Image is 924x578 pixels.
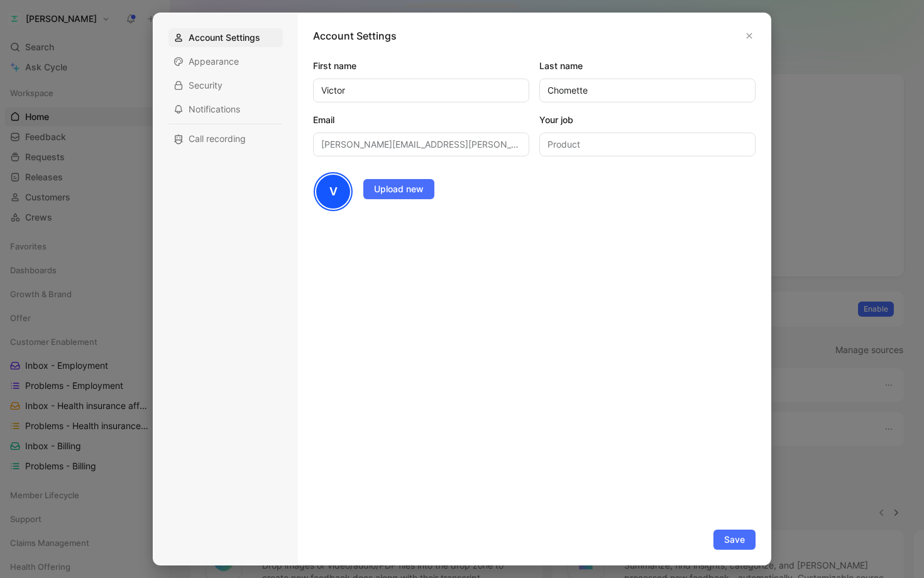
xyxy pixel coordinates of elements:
span: Security [189,79,223,92]
div: V [315,173,351,210]
label: First name [313,58,529,74]
label: Last name [539,58,756,74]
h1: Account Settings [313,28,397,43]
button: Upload new [363,179,434,199]
div: Call recording [168,129,283,148]
span: Upload new [374,182,424,197]
span: Call recording [189,133,246,145]
span: Account Settings [189,31,260,44]
span: Save [724,532,745,547]
label: Email [313,112,529,128]
div: Security [168,76,283,95]
div: Account Settings [168,28,283,47]
span: Appearance [189,55,239,68]
span: Notifications [189,103,240,116]
div: Notifications [168,100,283,119]
button: Save [713,530,756,550]
label: Your job [539,112,756,128]
div: Appearance [168,52,283,71]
